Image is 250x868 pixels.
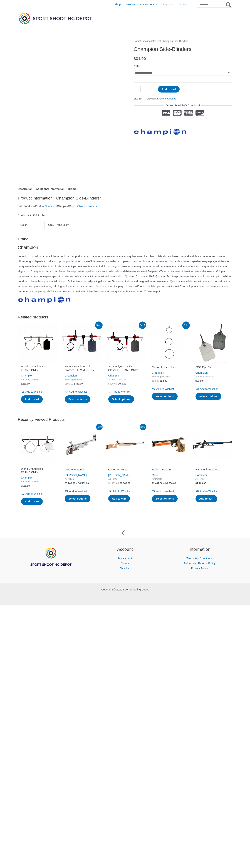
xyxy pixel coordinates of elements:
[120,482,130,485] bdi: 1,889.00
[18,425,58,465] img: WORLD CHAMPION 1
[118,557,132,560] a: My account
[108,468,142,471] h2: LG400 Universal
[134,64,141,68] label: Color
[147,96,176,101] span: Category:
[149,323,189,363] img: Clip-on Lens Holder
[18,417,232,422] h2: Recently Viewed Products
[65,389,87,394] a: Add to Wishlist
[65,382,66,385] span: $
[225,1,232,8] button: Search
[195,473,207,477] a: Hämmerli
[18,213,232,218] p: Conforms to ISSF rules
[108,389,130,394] a: Add to Wishlist
[195,393,221,400] a: Select options for “ISSF Eye-Shield”
[134,96,143,101] span: SKU:
[195,380,197,382] span: $
[141,40,160,43] a: Shooting Glasses
[18,185,33,193] a: Description
[108,468,142,473] a: LG400 Universal
[152,489,174,494] a: Add to Wishlist
[134,39,232,44] nav: Breadcrumb
[152,380,153,382] span: $
[134,46,232,52] h1: Champion Side-Blinders
[195,365,229,370] a: ISSF Eye-Shield
[134,86,140,92] a: -
[152,365,185,369] h2: Clip-on Lens Holder
[69,204,97,208] a: Super-Olympic Frames
[108,489,130,494] a: Add to Wishlist
[21,365,55,372] h2: World Champion 3 – FRAME ONLY
[21,498,43,505] a: Add to cart: “World Champion 1 - FRAME ONLY”
[156,490,174,493] span: Add to Wishlist
[139,97,143,100] span: N/A
[21,378,55,381] span: Shooting Glasses
[69,490,87,493] span: Add to Wishlist
[195,375,229,378] span: Shooting Glasses
[68,185,76,193] a: Brand
[65,468,98,471] h2: LG400 Anatomic
[158,86,180,93] button: Add to cart
[165,482,176,485] bdi: 3,550.00
[192,425,232,465] img: Hämmerli AR20 Pro
[163,482,165,485] span: –
[65,382,73,385] bdi: 500.00
[65,365,98,372] h2: Super-Olympic Pistol Glasses – FRAME ONLY
[18,297,71,300] a: Champion
[134,40,140,43] a: Home
[167,546,232,571] aside: Footer Widget 3
[156,387,174,390] span: Add to Wishlist
[21,395,43,403] a: Add to cart: “World Champion 3 - FRAME ONLY”
[152,371,164,374] a: Champion
[61,425,102,465] img: LG400 Anatomic
[21,491,43,496] a: Add to Wishlist
[186,557,212,560] a: Terms And Conditions
[74,382,75,385] span: $
[152,473,159,477] a: Morini
[65,378,98,381] span: Shooting Glasses
[152,468,185,473] a: Morini CM200EI
[195,482,197,485] span: $
[18,587,232,592] p: Copyright © 2025 Sport Shooting Depot
[200,387,218,390] span: Add to Wishlist
[113,390,130,393] span: Add to Wishlist
[118,382,119,385] span: $
[108,478,142,481] span: Air Rifles
[152,482,163,485] bdi: 3,487.00
[108,365,142,373] a: Super-Olympic Rifle Glasses – FRAME ONLY
[140,424,146,430] span: Sale!
[65,495,91,502] a: Select options for “LG400 Anatomic”
[18,204,232,209] p: Side Blinders (Pair) for Olympic &
[18,323,58,363] img: World Champion 3
[21,382,30,385] bdi: 220.00
[108,365,142,372] h2: Super-Olympic Rifle Glasses – FRAME ONLY
[74,382,83,385] bdi: 450.00
[195,489,218,494] a: Add to Wishlist
[65,374,77,377] a: Champion
[21,485,30,487] bdi: 190.00
[36,185,65,193] a: Additional information
[195,495,217,502] a: Add to cart: “Hammerli AR20 Pro”
[195,468,229,473] a: Hammerli AR20 Pro
[195,386,218,391] a: Add to Wishlist
[18,546,83,575] aside: Footer Widget 1
[164,103,202,108] legend: Guaranteed Safe Checkout
[147,86,154,92] a: +
[21,382,23,385] span: $
[108,482,110,485] span: $
[195,371,208,374] a: Champion
[118,382,126,385] bdi: 450.00
[152,386,174,391] a: Add to Wishlist
[160,380,161,382] span: $
[65,478,98,481] span: Air Rifles
[18,315,232,320] h2: Related products
[195,380,203,382] bdi: 21.00
[195,468,229,471] h2: Hammerli AR20 Pro
[48,223,229,227] p: Grey, Translucent
[152,393,178,400] a: Select options for “Clip-on Lens Holder”
[113,490,130,493] span: Add to Wishlist
[78,482,80,485] span: $
[65,468,98,473] a: LG400 Anatomic
[152,375,185,378] span: Shooting Glasses
[108,382,110,385] span: $
[108,495,130,502] a: Add to cart: “LG400 Universal”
